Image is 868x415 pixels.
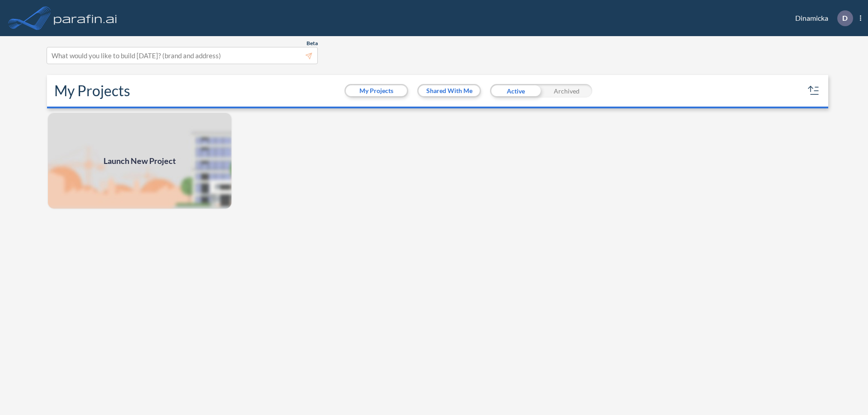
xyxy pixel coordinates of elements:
[104,155,176,167] span: Launch New Project
[47,112,232,210] img: add
[54,82,130,99] h2: My Projects
[307,40,318,47] span: Beta
[52,9,119,27] img: logo
[346,85,407,96] button: My Projects
[490,84,541,98] div: Active
[782,10,861,26] div: Dinamicka
[842,14,848,22] p: D
[541,84,592,98] div: Archived
[47,112,232,210] a: Launch New Project
[807,84,821,98] button: sort
[419,85,480,96] button: Shared With Me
